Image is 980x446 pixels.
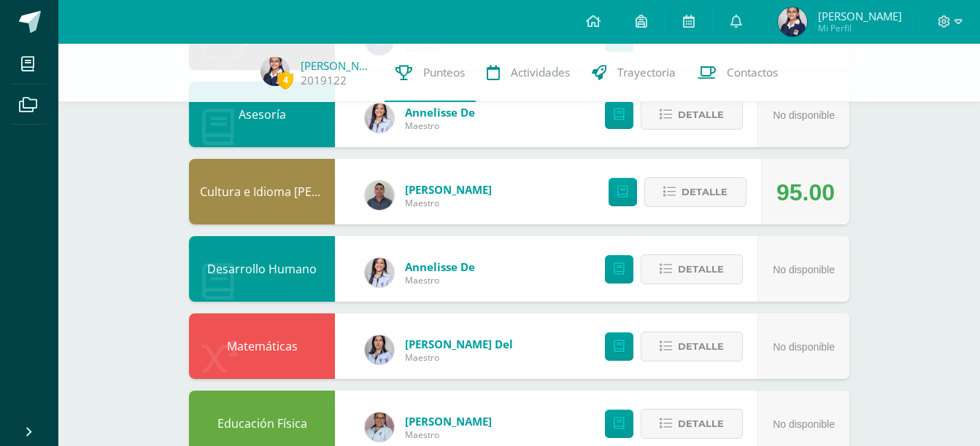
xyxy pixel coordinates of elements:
span: No disponible [773,341,835,353]
div: Asesoría [189,82,335,147]
span: Detalle [678,333,724,360]
button: Detalle [641,332,743,361]
button: Detalle [641,100,743,130]
img: 856922c122c96dd4492acfa029e91394.png [365,258,394,287]
span: Mi Perfil [818,22,902,34]
a: [PERSON_NAME] [301,58,374,73]
button: Detalle [641,409,743,439]
span: Annelisse De [405,105,475,120]
span: [PERSON_NAME] [405,182,492,197]
span: Maestro [405,429,492,441]
span: [PERSON_NAME] [405,414,492,429]
div: Desarrollo Humano [189,236,335,302]
a: 2019122 [301,73,347,88]
span: Maestro [405,197,492,209]
span: Actividades [511,65,570,80]
span: No disponible [773,418,835,430]
span: Detalle [678,101,724,128]
span: Annelisse De [405,259,475,274]
img: 856922c122c96dd4492acfa029e91394.png [365,103,394,133]
span: No disponible [773,264,835,275]
span: Maestro [405,351,513,364]
span: [PERSON_NAME] del [405,337,513,351]
span: 4 [277,71,293,89]
button: Detalle [644,177,746,207]
span: Detalle [682,179,728,206]
span: Trayectoria [617,65,676,80]
img: 47a86799df5a7513b244ebbfb8bcd0cf.png [778,7,807,36]
button: Detalle [641,254,743,284]
span: Punteos [423,65,465,80]
a: Contactos [687,44,789,102]
span: Maestro [405,120,475,132]
span: Contactos [727,65,778,80]
img: c930f3f73c3d00a5c92100a53b7a1b5a.png [365,181,394,210]
a: Trayectoria [581,44,687,102]
div: Cultura e Idioma Maya Garífuna o Xinca [189,159,335,224]
span: Detalle [678,256,724,283]
img: 8adba496f07abd465d606718f465fded.png [365,335,394,364]
span: Maestro [405,274,475,286]
a: Punteos [385,44,476,102]
img: 47a86799df5a7513b244ebbfb8bcd0cf.png [261,57,290,86]
div: Matemáticas [189,313,335,379]
span: No disponible [773,109,835,121]
span: [PERSON_NAME] [818,9,902,23]
a: Actividades [476,44,581,102]
img: 913d032c62bf5869bb5737361d3f627b.png [365,412,394,442]
div: 95.00 [776,160,835,225]
span: Detalle [678,410,724,437]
